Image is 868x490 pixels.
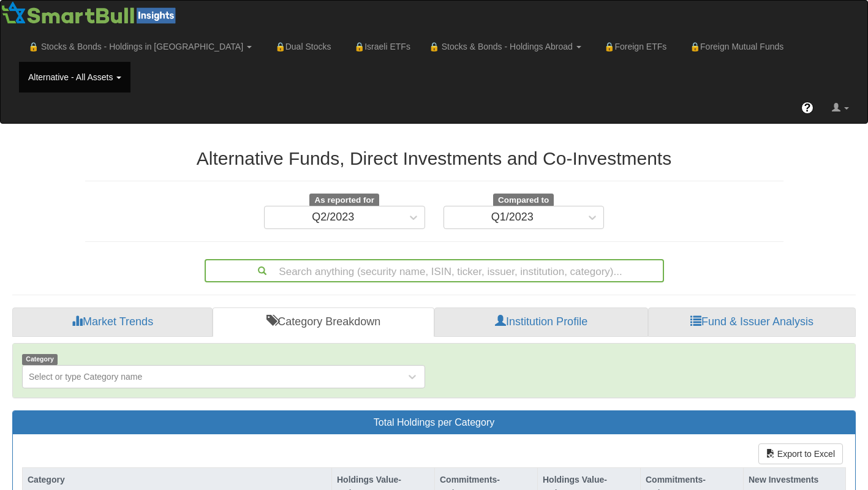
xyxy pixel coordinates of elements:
div: Q2/2023 [312,211,354,224]
a: 🔒Israeli ETFs [340,31,419,62]
span: ? [804,102,811,114]
div: Search anything (security name, ISIN, ticker, issuer, institution, category)... [206,260,663,281]
span: Compared to [493,194,554,207]
span: Category [22,354,58,364]
div: Q1/2023 [491,211,534,224]
h2: Alternative Funds, Direct Investments and Co-Investments [85,148,783,168]
a: 🔒 Stocks & Bonds - Holdings in [GEOGRAPHIC_DATA] [19,31,261,62]
a: 🔒Dual Stocks [261,31,340,62]
a: Fund & Issuer Analysis [648,307,856,337]
a: 🔒 Stocks & Bonds - Holdings Abroad [420,31,591,62]
div: Select or type Category name [29,371,142,383]
h3: Total Holdings per Category [22,417,846,428]
button: Export to Excel [758,443,843,464]
a: 🔒Foreign Mutual Funds [676,31,793,62]
a: Category Breakdown [213,307,434,337]
a: Institution Profile [434,307,648,337]
a: Alternative - All Assets [19,62,130,92]
span: As reported for [309,194,379,207]
img: Smartbull [1,1,181,25]
a: Market Trends [12,307,213,337]
a: ? [792,92,823,123]
a: 🔒Foreign ETFs [591,31,676,62]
